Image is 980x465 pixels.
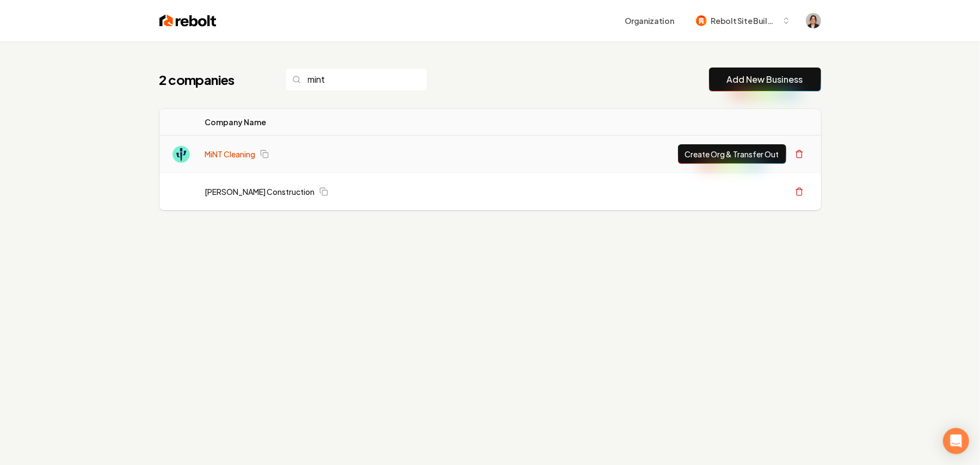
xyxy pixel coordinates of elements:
[806,13,821,28] img: Brisa Leon
[172,145,190,163] img: MiNT Cleaning logo
[196,109,496,136] th: Company Name
[205,186,315,197] a: [PERSON_NAME] Construction
[696,15,707,26] img: Rebolt Site Builder
[727,73,803,86] a: Add New Business
[678,144,786,164] button: Create Org & Transfer Out
[711,15,778,27] span: Rebolt Site Builder
[619,11,681,30] button: Organization
[159,71,264,88] h1: 2 companies
[159,13,217,28] img: Rebolt Logo
[806,13,821,28] button: Open user button
[943,428,969,454] div: Open Intercom Messenger
[709,68,821,91] button: Add New Business
[205,149,256,160] a: MiNT Cleaning
[286,68,427,91] input: Search...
